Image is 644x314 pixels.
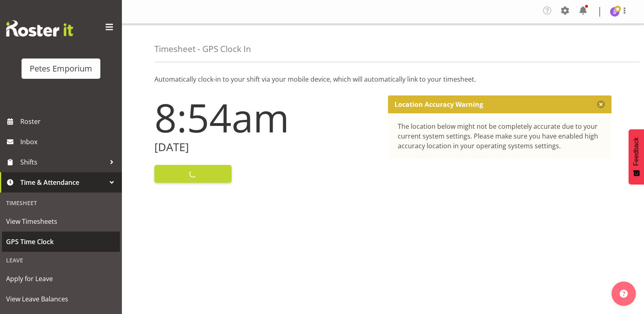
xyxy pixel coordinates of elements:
img: Rosterit website logo [6,20,73,37]
div: Timesheet [2,195,120,211]
h4: Timesheet - GPS Clock In [154,44,251,54]
img: janelle-jonkers702.jpg [610,7,620,17]
button: Close message [597,100,605,108]
p: Automatically clock-in to your shift via your mobile device, which will automatically link to you... [154,74,611,84]
span: Time & Attendance [20,176,106,188]
h2: [DATE] [154,141,378,154]
a: GPS Time Clock [2,232,120,252]
h1: 8:54am [154,95,378,139]
div: The location below might not be completely accurate due to your current system settings. Please m... [398,121,602,151]
img: help-xxl-2.png [620,290,628,298]
div: Petes Emporium [30,63,92,75]
span: View Leave Balances [6,293,116,305]
p: Location Accuracy Warning [395,100,483,108]
a: Apply for Leave [2,269,120,289]
span: Inbox [20,136,118,148]
a: View Leave Balances [2,289,120,309]
span: Roster [20,115,118,128]
span: Shifts [20,156,106,168]
span: Feedback [633,137,640,166]
button: Feedback - Show survey [629,129,644,184]
a: View Timesheets [2,211,120,232]
span: View Timesheets [6,215,116,227]
span: Apply for Leave [6,273,116,285]
span: GPS Time Clock [6,236,116,248]
div: Leave [2,252,120,269]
